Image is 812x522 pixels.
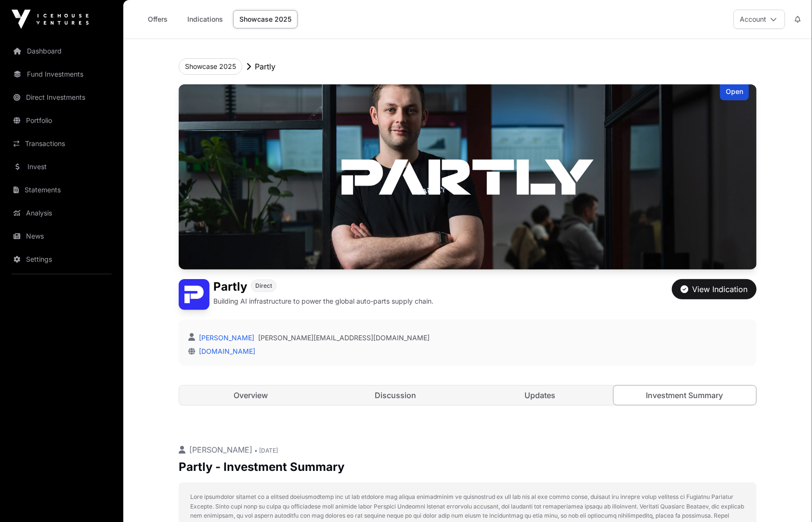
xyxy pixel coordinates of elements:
[8,226,116,247] a: News
[195,347,255,355] a: [DOMAIN_NAME]
[139,10,177,28] a: Offers
[258,333,430,343] a: [PERSON_NAME][EMAIL_ADDRESS][DOMAIN_NAME]
[179,58,242,75] button: Showcase 2025
[213,296,433,306] p: Building AI infrastructure to power the global auto-parts supply chain.
[324,386,467,405] a: Discussion
[179,386,322,405] a: Overview
[672,289,757,298] a: View Indication
[181,10,229,28] a: Indications
[8,110,116,131] a: Portfolio
[8,202,116,224] a: Analysis
[672,279,757,299] button: View Indication
[233,10,298,28] a: Showcase 2025
[179,84,757,269] img: Partly
[197,334,254,342] a: [PERSON_NAME]
[8,156,116,177] a: Invest
[254,447,278,454] span: • [DATE]
[8,133,116,154] a: Transactions
[8,87,116,108] a: Direct Investments
[213,279,247,294] h1: Partly
[179,459,757,475] p: Partly - Investment Summary
[179,279,210,310] img: Partly
[179,444,757,455] p: [PERSON_NAME]
[764,476,812,522] iframe: Chat Widget
[12,10,89,29] img: Icehouse Ventures Logo
[469,386,612,405] a: Updates
[8,179,116,201] a: Statements
[8,249,116,270] a: Settings
[179,386,756,405] nav: Tabs
[8,40,116,62] a: Dashboard
[255,61,275,72] p: Partly
[613,385,757,405] a: Investment Summary
[681,283,748,295] div: View Indication
[733,10,785,29] button: Account
[8,64,116,85] a: Fund Investments
[720,84,749,100] div: Open
[255,282,272,290] span: Direct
